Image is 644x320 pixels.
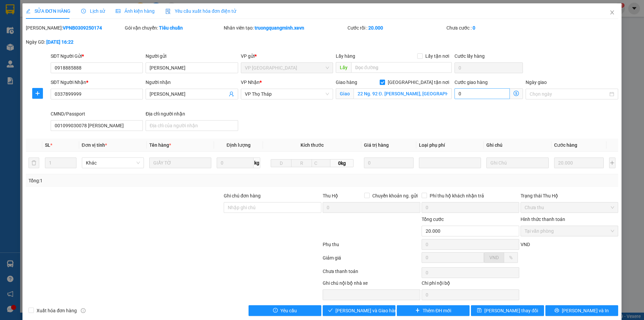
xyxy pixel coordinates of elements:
input: Ngày giao [530,90,608,98]
b: Tiêu chuẩn [159,25,183,31]
div: Địa chỉ người nhận [146,110,238,118]
input: VD: Bàn, Ghế [149,157,211,168]
span: Khác [86,158,140,168]
label: Hình thức thanh toán [521,217,565,222]
span: [PERSON_NAME] thay đổi [484,307,538,314]
div: Phụ thu [322,241,421,253]
div: Cước rồi : [347,24,445,32]
span: Giao [336,88,354,99]
b: [DATE] 16:22 [46,39,73,45]
div: [PERSON_NAME]: [26,24,123,32]
span: exclamation-circle [273,308,278,313]
span: Ảnh kiện hàng [116,8,155,14]
span: [PERSON_NAME] và In [562,307,609,314]
div: CMND/Passport [51,110,143,118]
span: Yêu cầu xuất hóa đơn điện tử [165,8,236,14]
span: Lấy [336,62,351,73]
input: Cước lấy hàng [454,62,523,73]
span: close [609,10,615,15]
button: plusThêm ĐH mới [397,305,470,316]
b: VPNB0309250174 [63,25,102,31]
span: Tên hàng [149,142,171,148]
input: D [271,159,291,167]
span: Chuyển khoản ng. gửi [370,192,420,199]
span: Phí thu hộ khách nhận trả [427,192,487,199]
span: % [509,255,513,260]
span: kg [254,157,260,168]
b: 20.000 [368,25,383,31]
input: Địa chỉ của người nhận [146,120,238,131]
div: VP gửi [241,52,333,60]
span: Tổng cước [422,217,444,222]
span: VP Thọ Tháp [245,89,329,99]
span: Xuất hóa đơn hàng [34,307,79,314]
label: Cước lấy hàng [454,53,485,59]
div: Tổng: 1 [29,177,249,184]
div: Ghi chú nội bộ nhà xe [323,279,420,289]
span: picture [116,9,120,13]
button: plus [609,157,615,168]
div: Giảm giá [322,254,421,266]
span: Giá trị hàng [364,142,389,148]
div: Chi phí nội bộ [422,279,519,289]
span: info-circle [81,308,86,313]
div: Trạng thái Thu Hộ [521,192,618,199]
input: 0 [554,157,604,168]
div: SĐT Người Gửi [51,52,143,60]
th: Ghi chú [484,139,551,152]
span: SL [45,142,50,148]
span: Chưa thu [525,202,614,213]
label: Ngày giao [526,80,547,85]
b: truongquangminh.xevn [255,25,304,31]
label: Ghi chú đơn hàng [224,193,261,198]
span: dollar-circle [514,91,519,96]
span: Thu Hộ [323,193,338,198]
span: clock-circle [81,9,86,13]
button: plus [32,88,43,99]
span: Đơn vị tính [82,142,107,148]
input: Dọc đường [351,62,452,73]
span: save [477,308,482,313]
span: edit [26,9,31,13]
input: Ghi chú đơn hàng [224,202,321,213]
button: check[PERSON_NAME] và Giao hàng [323,305,395,316]
span: VND [489,255,499,260]
th: Loại phụ phí [416,139,484,152]
button: delete [29,157,39,168]
button: exclamation-circleYêu cầu [249,305,321,316]
div: Gói vận chuyển: [125,24,222,32]
input: 0 [364,157,414,168]
span: plus [33,91,43,96]
div: Chưa thanh toán [322,268,421,279]
div: Người gửi [146,52,238,60]
input: Giao tận nơi [354,88,452,99]
div: Nhân viên tạo: [224,24,346,32]
span: Lấy tận nơi [423,52,452,60]
span: [PERSON_NAME] và Giao hàng [335,307,400,314]
span: plus [415,308,420,313]
span: Lấy hàng [336,53,355,59]
span: check [328,308,333,313]
input: Ghi Chú [486,157,548,168]
button: printer[PERSON_NAME] và In [545,305,618,316]
span: Cước hàng [554,142,577,148]
span: user-add [229,91,234,97]
button: save[PERSON_NAME] thay đổi [471,305,544,316]
span: Tại văn phòng [525,226,614,236]
span: Lịch sử [81,8,105,14]
input: Cước giao hàng [454,88,510,99]
div: Người nhận [146,79,238,86]
span: Kích thước [301,142,324,148]
span: VND [521,242,530,247]
span: Định lượng [226,142,250,148]
label: Cước giao hàng [454,80,488,85]
span: Yêu cầu [280,307,297,314]
button: Close [603,3,622,22]
span: Thêm ĐH mới [423,307,451,314]
input: C [312,159,330,167]
div: SĐT Người Nhận [51,79,143,86]
span: Giao hàng [336,80,357,85]
span: VP Ninh Bình [245,63,329,73]
div: Ngày GD: [26,38,123,46]
b: 0 [473,25,475,31]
